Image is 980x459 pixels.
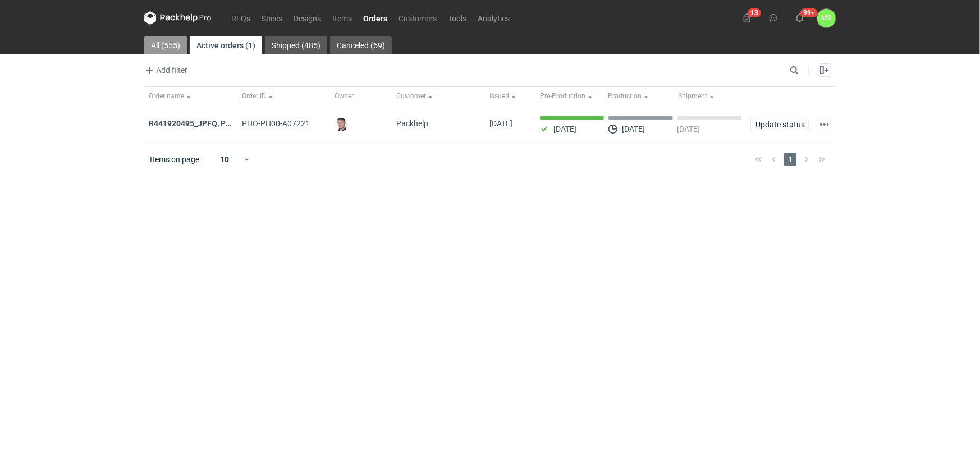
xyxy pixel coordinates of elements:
[358,11,393,25] a: Orders
[472,11,515,25] a: Analytics
[784,153,796,166] span: 1
[237,87,331,105] button: Order ID
[489,119,512,128] span: 15/09/2025
[149,91,184,100] span: Order name
[606,87,676,105] button: Production
[676,87,746,105] button: Shipment
[327,11,358,25] a: Items
[818,118,831,131] button: Actions
[393,11,442,25] a: Customers
[149,119,261,128] a: R441920495_JPFQ, PHIE, QSLV
[750,118,809,131] button: Update status
[335,118,348,131] img: Maciej Sikora
[335,91,354,100] span: Owner
[144,87,237,105] button: Order name
[330,36,392,54] a: Canceled (69)
[485,87,535,105] button: Issued
[791,9,809,27] button: 99+
[817,9,836,27] button: MS
[392,87,485,105] button: Customer
[553,125,576,134] p: [DATE]
[787,63,823,77] input: Search
[242,91,266,100] span: Order ID
[256,11,288,25] a: Specs
[143,63,187,77] span: Add filter
[265,36,327,54] a: Shipped (485)
[540,91,585,100] span: Pre-Production
[207,152,243,167] div: 10
[288,11,327,25] a: Designs
[817,9,836,27] div: Magdalena Szumiło
[242,119,310,128] span: PHO-PH00-A07221
[622,125,645,134] p: [DATE]
[678,91,707,100] span: Shipment
[226,11,256,25] a: RFQs
[144,11,212,25] svg: Packhelp Pro
[677,125,700,134] p: [DATE]
[190,36,262,54] a: Active orders (1)
[144,36,187,54] a: All (555)
[396,119,428,128] span: Packhelp
[396,91,426,100] span: Customer
[489,91,509,100] span: Issued
[608,91,642,100] span: Production
[142,63,188,77] button: Add filter
[535,87,606,105] button: Pre-Production
[442,11,472,25] a: Tools
[755,121,804,128] span: Update status
[150,154,199,165] span: Items on page
[738,9,756,27] button: 13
